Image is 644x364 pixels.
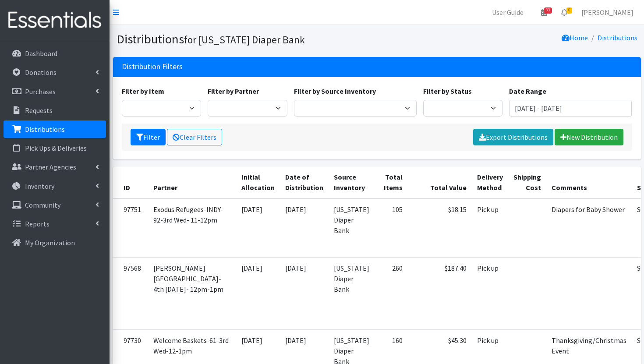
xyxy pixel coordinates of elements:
[25,49,57,58] p: Dashboard
[4,83,106,100] a: Purchases
[25,238,75,247] p: My Organization
[375,166,408,198] th: Total Items
[4,215,106,233] a: Reports
[408,198,472,258] td: $18.15
[4,158,106,176] a: Partner Agencies
[329,198,375,258] td: [US_STATE] Diaper Bank
[113,198,148,258] td: 97751
[485,4,531,21] a: User Guide
[148,166,236,198] th: Partner
[25,87,56,96] p: Purchases
[544,7,552,14] span: 33
[4,177,106,195] a: Inventory
[534,4,554,21] a: 33
[184,33,305,46] small: for [US_STATE] Diaper Bank
[4,139,106,157] a: Pick Ups & Deliveries
[4,102,106,119] a: Requests
[509,100,632,117] input: January 1, 2011 - December 31, 2011
[408,166,472,198] th: Total Value
[113,166,148,198] th: ID
[25,182,54,191] p: Inventory
[280,257,329,329] td: [DATE]
[236,198,280,258] td: [DATE]
[598,33,637,42] a: Distributions
[236,166,280,198] th: Initial Allocation
[375,198,408,258] td: 105
[25,201,60,209] p: Community
[236,257,280,329] td: [DATE]
[546,198,632,258] td: Diapers for Baby Shower
[472,257,508,329] td: Pick up
[472,198,508,258] td: Pick up
[4,6,106,35] img: HumanEssentials
[473,129,553,145] a: Export Distributions
[25,163,76,171] p: Partner Agencies
[562,33,588,42] a: Home
[4,196,106,214] a: Community
[25,106,53,115] p: Requests
[122,86,164,96] label: Filter by Item
[329,257,375,329] td: [US_STATE] Diaper Bank
[555,129,623,145] a: New Distribution
[122,62,183,71] h3: Distribution Filters
[4,120,106,138] a: Distributions
[566,7,572,14] span: 6
[4,45,106,62] a: Dashboard
[408,257,472,329] td: $187.40
[472,166,508,198] th: Delivery Method
[508,166,546,198] th: Shipping Cost
[423,86,472,96] label: Filter by Status
[375,257,408,329] td: 260
[131,129,166,145] button: Filter
[329,166,375,198] th: Source Inventory
[113,257,148,329] td: 97568
[509,86,546,96] label: Date Range
[208,86,259,96] label: Filter by Partner
[148,198,236,258] td: Exodus Refugees-INDY-92-3rd Wed- 11-12pm
[574,4,640,21] a: [PERSON_NAME]
[25,68,57,77] p: Donations
[117,32,374,47] h1: Distributions
[280,166,329,198] th: Date of Distribution
[167,129,222,145] a: Clear Filters
[25,125,65,134] p: Distributions
[4,234,106,251] a: My Organization
[148,257,236,329] td: [PERSON_NAME][GEOGRAPHIC_DATA]- 4th [DATE]- 12pm-1pm
[25,144,87,152] p: Pick Ups & Deliveries
[294,86,376,96] label: Filter by Source Inventory
[554,4,574,21] a: 6
[280,198,329,258] td: [DATE]
[4,64,106,81] a: Donations
[25,219,50,228] p: Reports
[546,166,632,198] th: Comments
